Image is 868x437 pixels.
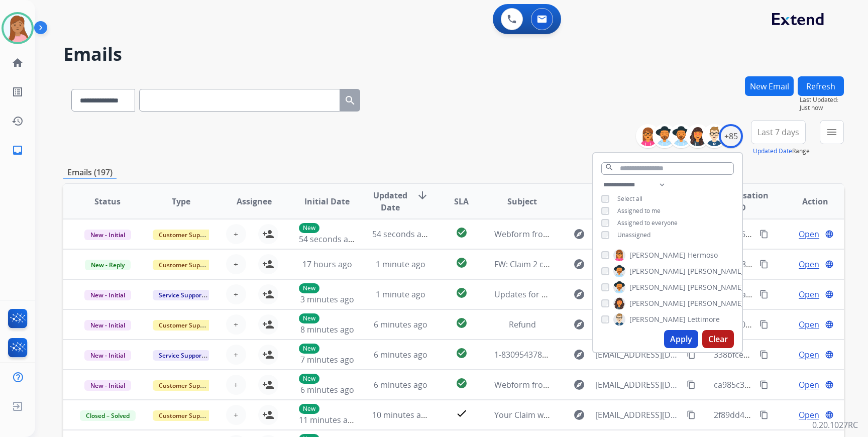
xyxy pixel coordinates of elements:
span: 6 minutes ago [300,384,354,395]
span: SLA [454,195,469,207]
span: Updated Date [372,189,409,213]
mat-icon: explore [573,379,585,391]
span: Type [172,195,190,207]
p: New [299,404,319,414]
button: + [226,254,246,274]
span: 6 minutes ago [374,319,427,330]
span: Customer Support [153,320,218,331]
mat-icon: content_copy [759,290,769,299]
mat-icon: content_copy [759,350,769,359]
mat-icon: person_add [262,258,274,270]
mat-icon: content_copy [687,380,696,389]
mat-icon: explore [573,228,585,240]
span: 1 minute ago [376,259,425,270]
span: Subject [507,195,537,207]
span: Updates for db09d446-36f7-4f6a-b196-9a9263d630b2_Maria Lyne [494,289,740,300]
span: Initial Date [304,195,350,207]
span: [EMAIL_ADDRESS][DOMAIN_NAME] [595,379,681,391]
span: Assigned to me [617,206,661,215]
button: + [226,224,246,244]
mat-icon: person_add [262,228,274,240]
mat-icon: explore [573,349,585,361]
mat-icon: search [605,163,614,172]
span: [PERSON_NAME] [688,298,744,308]
span: Refund [509,319,536,330]
span: [PERSON_NAME] [629,282,686,292]
mat-icon: check_circle [456,287,468,299]
mat-icon: check_circle [456,377,468,389]
mat-icon: explore [573,318,585,331]
span: Assignee [237,195,272,207]
mat-icon: explore [573,409,585,421]
mat-icon: language [825,320,834,329]
mat-icon: content_copy [759,410,769,419]
span: 10 minutes ago [372,409,430,420]
mat-icon: explore [573,258,585,270]
span: New - Initial [84,230,131,240]
span: Your Claim with Extend [494,409,582,420]
mat-icon: arrow_downward [416,189,428,201]
span: Customer Support [153,230,218,240]
img: avatar [4,14,32,42]
button: + [226,375,246,395]
span: 338bfce1-c3e7-4d59-b8c5-71f3a9d9806b [714,349,865,360]
mat-icon: content_copy [759,380,769,389]
span: 6 minutes ago [374,379,427,390]
span: Lettimore [688,314,720,324]
mat-icon: language [825,350,834,359]
span: 3 minutes ago [300,294,354,305]
span: Just now [800,104,844,112]
mat-icon: content_copy [759,320,769,329]
mat-icon: search [344,94,356,106]
span: Select all [617,194,642,203]
mat-icon: person_add [262,318,274,331]
span: Webform from [EMAIL_ADDRESS][DOMAIN_NAME] on [DATE] [494,229,722,240]
h2: Emails [63,44,844,64]
div: +85 [719,124,743,148]
p: New [299,313,319,323]
button: Refresh [798,76,844,96]
span: + [234,288,238,300]
span: 1-8309543780 [PERSON_NAME] Claim [494,349,634,360]
span: + [234,379,238,391]
span: FW: Claim 2 claim 3 [494,259,566,270]
span: Service Support [153,290,210,300]
p: 0.20.1027RC [812,419,858,431]
span: [EMAIL_ADDRESS][DOMAIN_NAME] [595,409,681,421]
mat-icon: content_copy [687,410,696,419]
button: Apply [664,330,698,348]
span: 17 hours ago [302,259,352,270]
span: + [234,409,238,421]
mat-icon: check_circle [456,317,468,329]
mat-icon: check_circle [456,227,468,239]
mat-icon: person_add [262,349,274,361]
span: [PERSON_NAME] [629,298,686,308]
mat-icon: language [825,260,834,269]
span: + [234,349,238,361]
span: Last Updated: [800,96,844,104]
span: Last 7 days [757,130,799,134]
button: + [226,405,246,425]
mat-icon: check_circle [456,257,468,269]
span: [PERSON_NAME] [688,266,744,276]
span: [PERSON_NAME] [629,250,686,260]
span: 6 minutes ago [374,349,427,360]
mat-icon: inbox [12,144,24,156]
p: Emails (197) [63,166,117,179]
span: + [234,228,238,240]
button: + [226,314,246,335]
button: + [226,345,246,365]
span: Open [799,228,819,240]
span: Customer Support [153,380,218,391]
span: New - Initial [84,350,131,361]
span: 7 minutes ago [300,354,354,365]
span: Customer Support [153,260,218,270]
button: Clear [702,330,734,348]
span: Open [799,288,819,300]
mat-icon: content_copy [759,260,769,269]
span: + [234,318,238,331]
span: [PERSON_NAME] [629,266,686,276]
mat-icon: language [825,230,834,239]
mat-icon: person_add [262,409,274,421]
span: + [234,258,238,270]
